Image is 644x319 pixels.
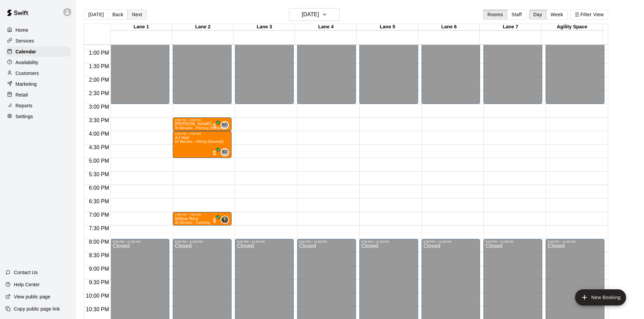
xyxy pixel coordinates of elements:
[221,121,229,129] div: Bryce Dahnert
[84,307,111,312] span: 10:30 PM
[483,9,507,20] button: Rooms
[175,126,224,130] span: 30 Minutes - Pitching (Softball)
[221,216,229,224] div: Megan MacDonald
[87,280,111,285] span: 9:30 PM
[507,9,526,20] button: Staff
[84,9,108,20] button: [DATE]
[570,9,608,20] button: Filter View
[87,104,111,110] span: 3:00 PM
[175,118,230,122] div: 3:30 PM – 4:00 PM
[173,131,232,158] div: 4:00 PM – 5:00 PM: AJ Hair
[16,27,28,33] p: Home
[548,240,602,243] div: 8:00 PM – 11:59 PM
[127,9,146,20] button: Next
[16,37,34,44] p: Services
[546,9,568,20] button: Week
[14,293,50,300] p: View public page
[87,77,111,83] span: 2:00 PM
[5,111,71,122] a: Settings
[485,240,540,243] div: 8:00 PM – 11:59 PM
[299,240,354,243] div: 8:00 PM – 11:59 PM
[87,63,111,69] span: 1:30 PM
[223,121,229,129] span: Bryce Dahnert
[5,90,71,100] a: Retail
[173,212,232,225] div: 7:00 PM – 7:30 PM: Willow Rice
[357,24,418,30] div: Lane 5
[16,102,32,109] p: Reports
[111,24,172,30] div: Lane 1
[211,217,218,224] span: All customers have paid
[575,289,626,305] button: add
[175,221,210,224] span: 30 Minutes - Catching
[87,239,111,245] span: 8:00 PM
[87,252,111,258] span: 8:30 PM
[302,10,319,19] h6: [DATE]
[237,240,292,243] div: 8:00 PM – 11:59 PM
[14,281,40,288] p: Help Center
[14,269,38,276] p: Contact Us
[87,117,111,123] span: 3:30 PM
[221,216,228,223] img: Megan MacDonald
[5,68,71,78] a: Customers
[223,216,229,224] span: Megan MacDonald
[87,131,111,137] span: 4:00 PM
[87,185,111,191] span: 6:00 PM
[87,198,111,204] span: 6:30 PM
[175,213,230,216] div: 7:00 PM – 7:30 PM
[87,266,111,272] span: 9:00 PM
[222,122,228,129] span: BD
[87,158,111,164] span: 5:00 PM
[87,171,111,177] span: 5:30 PM
[16,48,36,55] p: Calendar
[234,24,295,30] div: Lane 3
[5,47,71,57] a: Calendar
[418,24,480,30] div: Lane 6
[84,293,111,299] span: 10:00 PM
[5,57,71,68] a: Availability
[14,305,60,312] p: Copy public page link
[172,24,234,30] div: Lane 2
[211,123,218,129] span: All customers have paid
[87,225,111,231] span: 7:30 PM
[16,81,37,87] p: Marketing
[361,240,416,243] div: 8:00 PM – 11:59 PM
[5,79,71,89] a: Marketing
[221,148,229,156] div: Bryce Dahnert
[113,240,167,243] div: 8:00 PM – 11:59 PM
[108,9,128,20] button: Back
[173,117,232,131] div: 3:30 PM – 4:00 PM: JoJo Reid
[424,240,478,243] div: 8:00 PM – 11:59 PM
[295,24,357,30] div: Lane 4
[87,50,111,56] span: 1:00 PM
[223,148,229,156] span: Bryce Dahnert
[16,91,28,98] p: Retail
[541,24,603,30] div: Agility Space
[222,149,228,156] span: BD
[175,132,230,135] div: 4:00 PM – 5:00 PM
[175,140,223,143] span: 60 Minutes - Hitting (Baseball)
[289,8,340,21] button: [DATE]
[5,25,71,35] a: Home
[211,150,218,156] span: All customers have paid
[175,240,230,243] div: 8:00 PM – 11:59 PM
[5,101,71,111] a: Reports
[5,36,71,46] a: Services
[16,59,39,66] p: Availability
[87,144,111,150] span: 4:30 PM
[87,90,111,96] span: 2:30 PM
[529,9,547,20] button: Day
[87,212,111,218] span: 7:00 PM
[16,113,33,120] p: Settings
[480,24,541,30] div: Lane 7
[16,70,39,77] p: Customers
